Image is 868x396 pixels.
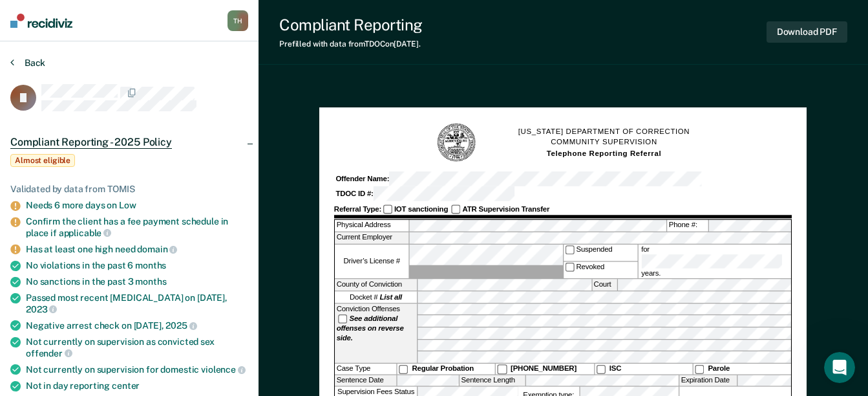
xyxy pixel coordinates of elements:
[767,21,847,43] button: Download PDF
[452,205,461,214] input: ATR Supervision Transfer
[228,10,248,31] button: TH
[335,220,408,231] label: Physical Address
[336,175,390,183] strong: Offender Name:
[26,304,57,314] span: 2023
[383,205,392,214] input: IOT sanctioning
[609,365,621,373] strong: ISC
[412,365,474,373] strong: Regular Probation
[336,190,374,198] strong: TDOC ID #:
[337,314,404,343] strong: See additional offenses on reverse side.
[350,292,402,302] span: Docket #
[642,254,783,269] input: for years.
[279,39,423,49] div: Prefilled with data from TDOC on [DATE] .
[597,365,606,374] input: ISC
[10,136,172,149] span: Compliant Reporting - 2025 Policy
[399,365,408,374] input: Regular Probation
[26,200,248,211] div: Needs 6 more days on Low
[668,220,708,231] label: Phone #:
[335,280,417,291] label: County of Conviction
[460,375,525,386] label: Sentence Length
[565,245,574,254] input: Suspended
[564,262,637,279] label: Revoked
[564,245,637,261] label: Suspended
[335,303,417,363] div: Conviction Offenses
[824,352,855,383] iframe: Intercom live chat
[498,365,507,374] input: [PHONE_NUMBER]
[135,260,166,270] span: months
[640,245,790,279] label: for years.
[26,380,248,391] div: Not in day reporting
[279,16,423,34] div: Compliant Reporting
[26,216,248,238] div: Confirm the client has a fee payment schedule in place if applicable
[708,365,730,373] strong: Parole
[26,276,248,287] div: No sanctions in the past 3
[26,243,248,255] div: Has at least one high need domain
[228,10,248,31] div: T H
[201,364,246,375] span: violence
[680,375,737,386] label: Expiration Date
[335,364,396,374] div: Case Type
[338,314,347,324] input: See additional offenses on reverse side.
[26,364,248,375] div: Not currently on supervision for domestic
[10,57,45,69] button: Back
[26,292,248,314] div: Passed most recent [MEDICAL_DATA] on [DATE],
[26,336,248,358] div: Not currently on supervision as convicted sex
[26,320,248,331] div: Negative arrest check on [DATE],
[565,263,574,272] input: Revoked
[10,154,75,167] span: Almost eligible
[518,126,690,159] h1: [US_STATE] DEPARTMENT OF CORRECTION COMMUNITY SUPERVISION
[463,205,550,214] strong: ATR Supervision Transfer
[334,205,381,214] strong: Referral Type:
[165,320,196,331] span: 2025
[10,14,72,28] img: Recidiviz
[592,280,617,291] label: Court
[380,293,403,302] strong: List all
[335,232,408,243] label: Current Employer
[436,122,477,163] img: TN Seal
[511,365,577,373] strong: [PHONE_NUMBER]
[26,260,248,271] div: No violations in the past 6
[695,365,704,374] input: Parole
[394,205,448,214] strong: IOT sanctioning
[26,348,72,358] span: offender
[335,245,408,279] label: Driver’s License #
[112,380,140,391] span: center
[547,149,662,158] strong: Telephone Reporting Referral
[135,276,166,287] span: months
[10,184,248,195] div: Validated by data from TOMIS
[335,375,396,386] label: Sentence Date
